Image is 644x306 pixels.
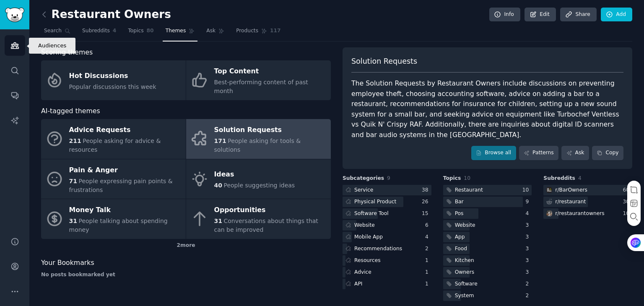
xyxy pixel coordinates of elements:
[351,56,417,67] span: Solution Requests
[471,146,516,160] a: Browse all
[41,8,171,21] h2: Restaurant Owners
[41,271,331,279] div: No posts bookmarked yet
[443,244,532,254] a: Food3
[41,239,331,252] div: 2 more
[592,146,623,160] button: Copy
[343,220,431,231] a: Website6
[270,27,281,35] span: 117
[543,185,632,195] a: BarOwnersr/BarOwners60
[343,279,431,289] a: API1
[41,199,186,239] a: Money Talk31People talking about spending money
[519,146,558,160] a: Patterns
[69,218,77,224] span: 31
[41,119,186,159] a: Advice Requests211People asking for advice & resources
[69,137,81,144] span: 211
[41,159,186,199] a: Pain & Anger71People expressing pain points & frustrations
[443,208,532,219] a: Pos4
[69,69,156,83] div: Hot Discussions
[443,255,532,266] a: Kitchen3
[455,269,474,276] div: Owners
[41,258,94,268] span: Your Bookmarks
[443,267,532,277] a: Owners3
[41,106,100,117] span: AI-tagged themes
[526,269,532,276] div: 3
[41,60,186,100] a: Hot DiscussionsPopular discussions this week
[425,222,431,229] div: 6
[455,245,467,253] div: Food
[354,245,402,253] div: Recommendations
[214,65,327,78] div: Top Content
[69,124,182,137] div: Advice Requests
[69,178,77,184] span: 71
[343,185,431,195] a: Service38
[525,8,556,22] a: Edit
[546,187,552,193] img: BarOwners
[69,163,182,177] div: Pain & Anger
[561,146,589,160] a: Ask
[343,255,431,266] a: Resources1
[343,232,431,242] a: Mobile App4
[214,218,222,224] span: 31
[555,210,604,218] div: r/ restaurantowners
[543,175,575,182] span: Subreddits
[343,175,384,182] span: Subcategories
[354,280,362,288] div: API
[236,27,258,35] span: Products
[214,204,327,217] div: Opportunities
[44,27,62,35] span: Search
[422,187,431,194] div: 38
[125,24,156,41] a: Topics80
[601,8,632,22] a: Add
[351,78,623,140] div: The Solution Requests by Restaurant Owners include discussions on preventing employee theft, choo...
[443,232,532,242] a: App3
[425,245,431,253] div: 2
[443,290,532,301] a: System2
[578,175,582,181] span: 4
[623,198,632,206] div: 30
[425,257,431,265] div: 1
[354,210,389,218] div: Software Tool
[560,8,596,22] a: Share
[354,257,381,265] div: Resources
[69,204,182,217] div: Money Talk
[443,279,532,289] a: Software2
[455,222,475,229] div: Website
[186,119,331,159] a: Solution Requests171People asking for tools & solutions
[214,79,308,94] span: Best-performing content of past month
[186,199,331,239] a: Opportunities31Conversations about things that can be improved
[214,124,327,137] div: Solution Requests
[354,187,373,194] div: Service
[555,187,587,194] div: r/ BarOwners
[526,292,532,300] div: 2
[555,198,586,206] div: r/ restaurant
[546,210,552,216] img: restaurantowners
[489,8,520,22] a: Info
[163,24,198,41] a: Themes
[186,60,331,100] a: Top ContentBest-performing content of past month
[526,280,532,288] div: 2
[443,175,461,182] span: Topics
[186,159,331,199] a: Ideas40People suggesting ideas
[69,178,173,193] span: People expressing pain points & frustrations
[214,218,318,233] span: Conversations about things that can be improved
[113,27,117,35] span: 4
[166,27,186,35] span: Themes
[455,257,474,265] div: Kitchen
[455,292,474,300] div: System
[214,137,301,153] span: People asking for tools & solutions
[343,197,431,207] a: Physical Product26
[422,198,431,206] div: 26
[623,210,632,218] div: 10
[354,269,371,276] div: Advice
[425,280,431,288] div: 1
[223,182,295,189] span: People suggesting ideas
[443,197,532,207] a: Bar9
[422,210,431,218] div: 15
[526,198,532,206] div: 9
[214,168,295,182] div: Ideas
[82,27,110,35] span: Subreddits
[206,27,216,35] span: Ask
[343,267,431,277] a: Advice1
[69,83,156,90] span: Popular discussions this week
[128,27,143,35] span: Topics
